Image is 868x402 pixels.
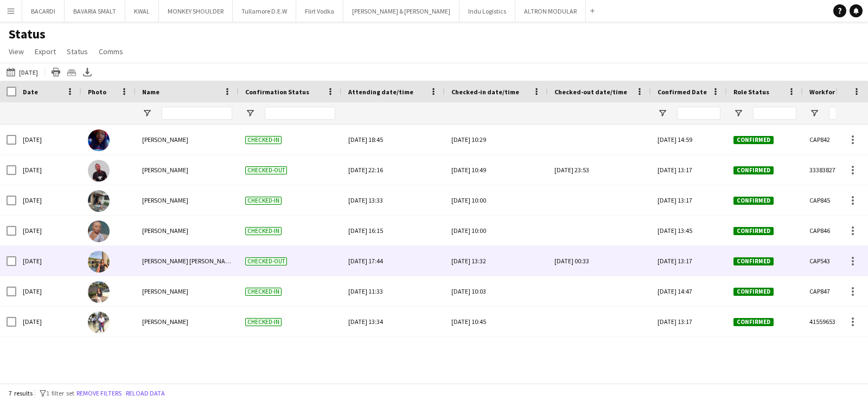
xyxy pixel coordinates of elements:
span: Checked-in date/time [451,88,519,96]
div: [DATE] 23:53 [554,155,644,185]
span: Status [67,47,88,56]
button: BAVARIA SMALT [65,1,125,22]
div: [DATE] [16,307,81,336]
div: [DATE] 17:44 [348,246,438,276]
img: Livvy Nyaga [88,129,110,151]
div: [DATE] [16,185,81,215]
button: ALTRON MODULAR [515,1,586,22]
div: [DATE] 13:17 [651,246,727,276]
span: Photo [88,88,106,96]
input: Confirmed Date Filter Input [677,107,720,120]
div: [DATE] 10:45 [451,307,541,336]
button: KWAL [125,1,159,22]
span: [PERSON_NAME] [142,287,188,295]
span: Name [142,88,159,96]
span: View [9,47,24,56]
span: Export [35,47,56,56]
span: Confirmed [733,318,774,326]
div: [DATE] 13:17 [651,185,727,215]
span: Checked-in [245,136,282,144]
button: Tullamore D.E.W [233,1,296,22]
input: Role Status Filter Input [753,107,796,120]
button: Open Filter Menu [658,108,667,118]
button: Open Filter Menu [733,108,743,118]
button: MONKEY SHOULDER [159,1,233,22]
img: Maryedna Kendi [88,221,110,242]
span: Role Status [733,88,769,96]
span: Checked-out [245,166,287,174]
span: Checked-out date/time [554,88,627,96]
span: Confirmed [733,227,774,235]
a: Export [30,44,60,59]
button: Flirt Vodka [296,1,343,22]
img: Susan Mwangi [88,312,110,333]
div: [DATE] [16,155,81,185]
div: [DATE] 13:33 [348,185,438,215]
span: Confirmed [733,166,774,174]
app-action-btn: Print [49,66,62,79]
span: [PERSON_NAME] [142,226,188,235]
span: [PERSON_NAME] [142,196,188,204]
div: [DATE] [16,125,81,154]
div: [DATE] 13:34 [348,307,438,336]
input: Confirmation Status Filter Input [265,107,335,120]
button: Indu Logistics [459,1,515,22]
div: [DATE] 14:47 [651,276,727,306]
img: Sandra James [88,190,110,212]
span: [PERSON_NAME] [142,135,188,144]
span: Checked-in [245,227,282,235]
div: [DATE] 22:16 [348,155,438,185]
span: Attending date/time [348,88,413,96]
span: [PERSON_NAME] [142,317,188,326]
div: [DATE] 18:45 [348,125,438,154]
span: [PERSON_NAME] [PERSON_NAME] [142,257,235,265]
button: [DATE] [4,66,40,79]
div: [DATE] 10:00 [451,216,541,245]
span: Checked-out [245,257,287,265]
input: Name Filter Input [162,107,232,120]
div: [DATE] 13:45 [651,216,727,245]
div: [DATE] 11:33 [348,276,438,306]
span: Checked-in [245,197,282,205]
span: Checked-in [245,318,282,326]
span: Confirmed [733,197,774,205]
span: Confirmed [733,257,774,265]
span: Confirmed [733,288,774,296]
button: Remove filters [74,387,124,399]
app-action-btn: Crew files as ZIP [65,66,78,79]
img: IDRIS MUDEIZI [88,160,110,181]
div: [DATE] [16,216,81,245]
span: Workforce ID [809,88,850,96]
span: Date [23,88,38,96]
span: [PERSON_NAME] [142,166,188,174]
div: [DATE] 10:03 [451,276,541,306]
div: [DATE] 13:32 [451,246,541,276]
button: Open Filter Menu [809,108,819,118]
span: Checked-in [245,288,282,296]
a: View [4,44,28,59]
span: Confirmation Status [245,88,309,96]
button: Open Filter Menu [142,108,152,118]
div: [DATE] 10:00 [451,185,541,215]
app-action-btn: Export XLSX [81,66,94,79]
div: [DATE] 14:59 [651,125,727,154]
button: Open Filter Menu [245,108,255,118]
div: [DATE] [16,246,81,276]
img: Esther Wangari Kamuiru [88,281,110,303]
a: Comms [94,44,127,59]
div: [DATE] 16:15 [348,216,438,245]
button: [PERSON_NAME] & [PERSON_NAME] [343,1,459,22]
button: BACARDI [22,1,65,22]
div: [DATE] 10:29 [451,125,541,154]
a: Status [62,44,92,59]
div: [DATE] 00:33 [554,246,644,276]
div: [DATE] 13:17 [651,155,727,185]
span: 1 filter set [46,389,74,397]
div: [DATE] 10:49 [451,155,541,185]
span: Confirmed [733,136,774,144]
div: [DATE] 13:17 [651,307,727,336]
span: Confirmed Date [658,88,707,96]
div: [DATE] [16,276,81,306]
img: Kimberly Hongo Kimberly Hongo [88,251,110,273]
span: Comms [99,47,123,56]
